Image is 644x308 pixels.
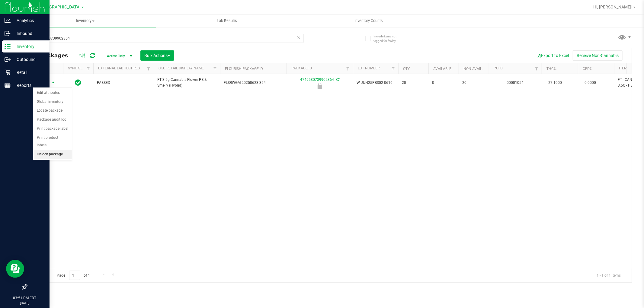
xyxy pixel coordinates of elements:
[373,34,404,43] span: Include items not tagged for facility
[27,34,304,43] input: Search Package ID, Item Name, SKU, Lot or Part Number...
[11,43,47,50] p: Inventory
[11,82,47,89] p: Reports
[144,53,170,58] span: Bulk Actions
[3,301,47,305] p: [DATE]
[75,78,82,87] span: In Sync
[403,67,410,71] a: Qty
[346,18,391,24] span: Inventory Counts
[573,50,623,61] button: Receive Non-Cannabis
[210,63,220,74] a: Filter
[592,271,626,280] span: 1 - 1 of 1 items
[98,66,146,70] a: External Lab Test Result
[432,80,455,86] span: 0
[494,66,503,70] a: PO ID
[402,80,425,86] span: 20
[33,150,72,159] li: Unlock package
[33,106,72,115] li: Locate package
[297,34,301,42] span: Clear
[33,133,72,150] li: Print product labels
[5,56,11,62] inline-svg: Outbound
[545,78,565,87] span: 27.1000
[31,52,74,59] span: All Packages
[286,83,354,89] div: Newly Received
[335,78,339,82] span: Sync from Compliance System
[582,78,599,87] span: 0.0000
[532,63,542,74] a: Filter
[463,67,490,71] a: Non-Available
[156,14,298,27] a: Lab Results
[33,124,72,133] li: Print package label
[583,67,592,71] a: CBD%
[5,17,11,24] inline-svg: Analytics
[157,77,216,88] span: FT 3.5g Cannabis Flower PB & Smelly (Hybrid)
[33,88,72,97] li: Edit attributes
[50,79,57,87] span: select
[11,69,47,76] p: Retail
[593,5,633,9] span: Hi, [PERSON_NAME]!
[11,56,47,63] p: Outbound
[52,271,95,280] span: Page of 1
[97,80,150,86] span: PASSED
[507,81,524,85] a: 00001054
[11,17,47,24] p: Analytics
[343,63,353,74] a: Filter
[14,18,156,24] span: Inventory
[532,50,573,61] button: Export to Excel
[619,66,638,70] a: Item Name
[5,43,11,49] inline-svg: Inventory
[11,30,47,37] p: Inbound
[140,50,174,61] button: Bulk Actions
[5,69,11,75] inline-svg: Retail
[357,80,395,86] span: W-JUN25PBS02-0616
[433,67,451,71] a: Available
[225,67,263,71] a: Flourish Package ID
[209,18,245,24] span: Lab Results
[33,97,72,106] li: Global inventory
[462,80,485,86] span: 20
[83,63,93,74] a: Filter
[14,14,156,27] a: Inventory
[224,80,283,86] span: FLSRWGM-20250623-354
[358,66,380,70] a: Lot Number
[6,260,24,278] iframe: Resource center
[298,14,439,27] a: Inventory Counts
[388,63,398,74] a: Filter
[144,63,154,74] a: Filter
[300,78,334,82] a: 4749580739902364
[5,82,11,88] inline-svg: Reports
[5,30,11,37] inline-svg: Inbound
[159,66,204,70] a: Sku Retail Display Name
[40,5,81,10] span: [GEOGRAPHIC_DATA]
[291,66,312,70] a: Package ID
[33,115,72,124] li: Package audit log
[546,67,556,71] a: THC%
[68,66,91,70] a: Sync Status
[69,271,80,280] input: 1
[3,295,47,301] p: 03:51 PM EDT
